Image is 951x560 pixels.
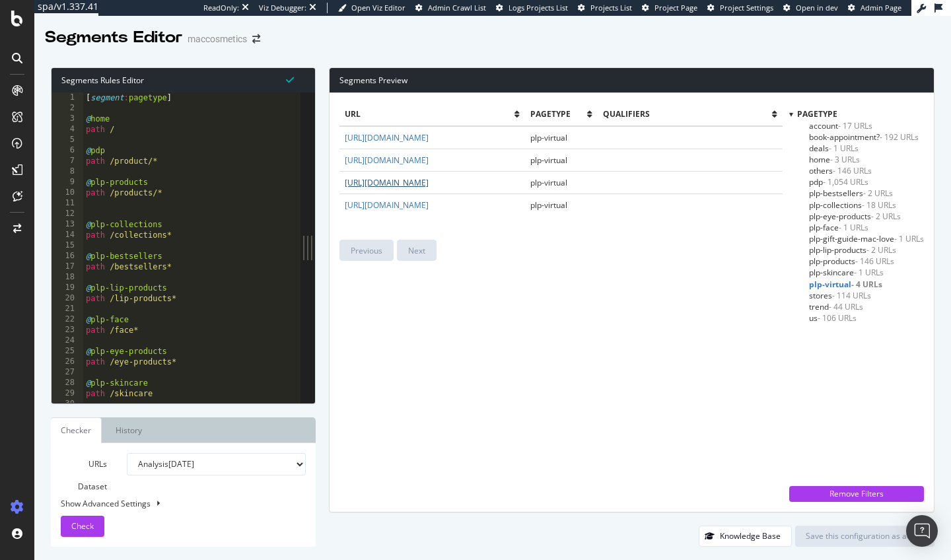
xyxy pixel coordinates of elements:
div: 17 [52,262,83,272]
div: 25 [52,346,83,357]
span: Open in dev [796,3,838,13]
span: - 4 URLs [851,279,882,290]
div: 30 [52,399,83,409]
div: Show Advanced Settings [51,498,296,509]
div: 23 [52,325,83,335]
div: Viz Debugger: [259,3,306,13]
div: Save this configuration as active [806,530,924,542]
span: - 1 URLs [854,267,884,278]
div: Open Intercom Messenger [906,515,938,547]
span: pagetype [797,108,837,120]
div: 5 [52,135,83,145]
div: 24 [52,335,83,346]
div: 6 [52,145,83,156]
button: Next [397,240,437,261]
div: Knowledge Base [720,530,781,542]
button: Remove Filters [789,486,924,502]
span: Click to filter pagetype on others [809,165,872,176]
span: - 2 URLs [866,244,896,256]
div: 8 [52,166,83,177]
div: 27 [52,367,83,378]
div: 10 [52,188,83,198]
span: Click to filter pagetype on home [809,154,860,165]
span: - 114 URLs [832,290,871,301]
a: [URL][DOMAIN_NAME] [345,199,429,211]
span: - 2 URLs [863,188,893,199]
span: - 1 URLs [839,222,868,233]
div: 18 [52,272,83,283]
span: Click to filter pagetype on plp-eye-products [809,211,901,222]
div: 13 [52,219,83,230]
span: plp-virtual [530,177,567,188]
button: Check [61,516,104,537]
div: 2 [52,103,83,114]
div: 16 [52,251,83,262]
div: Previous [351,245,382,256]
span: - 146 URLs [855,256,894,267]
span: plp-virtual [530,132,567,143]
span: - 192 URLs [880,131,919,143]
div: 21 [52,304,83,314]
div: 9 [52,177,83,188]
a: [URL][DOMAIN_NAME] [345,155,429,166]
button: Knowledge Base [699,526,792,547]
span: Projects List [590,3,632,13]
div: 26 [52,357,83,367]
span: - 18 URLs [862,199,896,211]
span: Click to filter pagetype on pdp [809,176,868,188]
span: Click to filter pagetype on plp-virtual [809,279,882,290]
div: 4 [52,124,83,135]
span: Click to filter pagetype on deals [809,143,859,154]
span: Click to filter pagetype on plp-lip-products [809,244,896,256]
a: Admin Page [848,3,901,13]
span: Click to filter pagetype on book-appointment? [809,131,919,143]
div: 15 [52,240,83,251]
span: Click to filter pagetype on plp-gift-guide-mac-love [809,233,924,244]
a: Project Settings [707,3,773,13]
span: Click to filter pagetype on stores [809,290,871,301]
span: pagetype [530,108,587,120]
span: Admin Crawl List [428,3,486,13]
span: Click to filter pagetype on plp-bestsellers [809,188,893,199]
div: Segments Preview [330,68,934,93]
span: - 3 URLs [830,154,860,165]
a: Logs Projects List [496,3,568,13]
span: plp-virtual [530,199,567,211]
label: URLs Dataset [51,453,117,498]
span: Click to filter pagetype on trend [809,301,863,312]
div: 28 [52,378,83,388]
span: Check [71,520,94,532]
span: url [345,108,514,120]
a: History [105,417,153,443]
span: Logs Projects List [509,3,568,13]
div: arrow-right-arrow-left [252,34,260,44]
a: Checker [51,417,102,443]
div: 7 [52,156,83,166]
span: Project Settings [720,3,773,13]
a: Projects List [578,3,632,13]
span: Click to filter pagetype on plp-collections [809,199,896,211]
span: - 1,054 URLs [823,176,868,188]
span: plp-virtual [530,155,567,166]
span: - 146 URLs [833,165,872,176]
div: Next [408,245,425,256]
a: Open in dev [783,3,838,13]
div: Segments Rules Editor [52,68,315,92]
div: maccosmetics [188,32,247,46]
span: - 17 URLs [838,120,872,131]
span: Click to filter pagetype on us [809,312,857,324]
div: 19 [52,283,83,293]
span: Project Page [654,3,697,13]
span: Click to filter pagetype on plp-products [809,256,894,267]
div: 12 [52,209,83,219]
button: Previous [339,240,394,261]
span: - 106 URLs [818,312,857,324]
div: ReadOnly: [203,3,239,13]
span: Click to filter pagetype on plp-face [809,222,868,233]
span: Admin Page [861,3,901,13]
div: 20 [52,293,83,304]
button: Save this configuration as active [795,526,934,547]
div: Remove Filters [797,488,916,499]
span: - 2 URLs [871,211,901,222]
a: Knowledge Base [699,530,792,542]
